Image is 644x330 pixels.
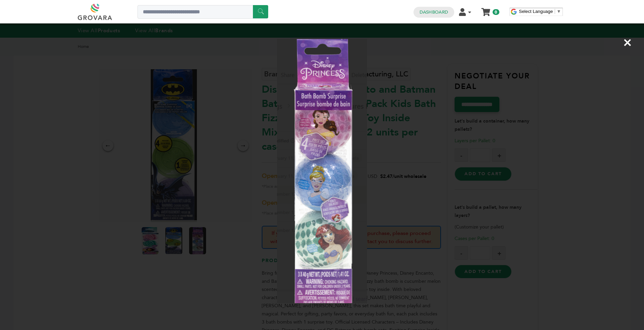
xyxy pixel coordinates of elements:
span: × [623,33,632,52]
span: 0 [493,9,499,15]
span: ​ [555,9,555,14]
span: Select Language [519,9,553,14]
a: My Cart [482,6,490,13]
img: Image Preview [277,39,367,303]
input: Search a product or brand... [137,5,268,19]
span: ▼ [557,9,561,14]
a: Select Language​ [519,9,561,14]
a: Dashboard [420,9,448,15]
